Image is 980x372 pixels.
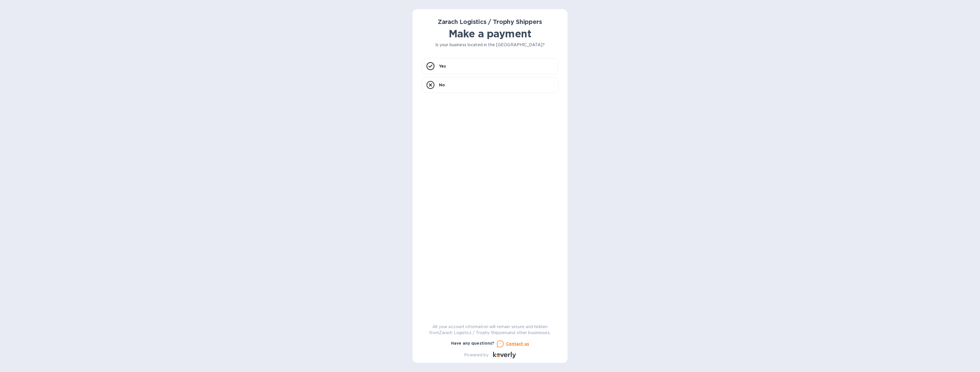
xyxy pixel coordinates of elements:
[506,341,529,346] u: Contact us
[439,82,445,88] p: No
[438,18,542,25] b: Zarach Logistics / Trophy Shippers
[422,28,558,40] h1: Make a payment
[439,63,446,69] p: Yes
[422,42,558,48] p: Is your business located in the [GEOGRAPHIC_DATA]?
[422,324,558,336] p: All your account information will remain secure and hidden from Zarach Logistics / Trophy Shipper...
[451,341,495,345] b: Have any questions?
[464,352,488,358] p: Powered by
